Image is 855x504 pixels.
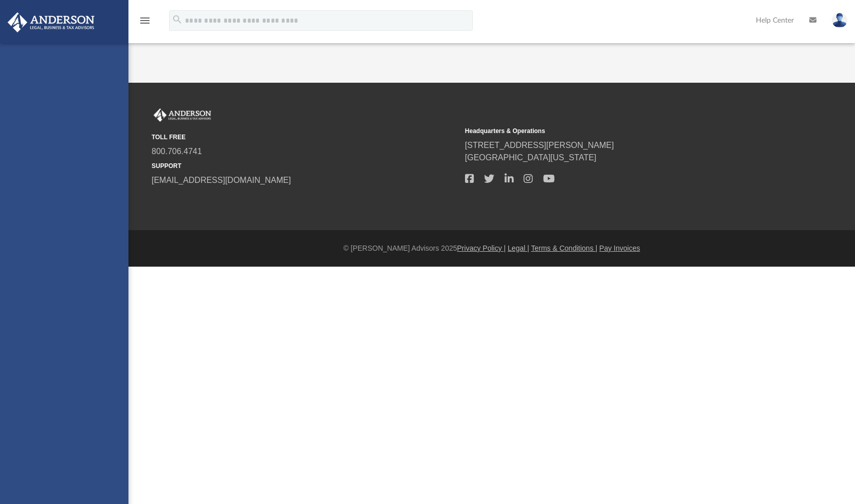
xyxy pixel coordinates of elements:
[465,141,614,150] a: [STREET_ADDRESS][PERSON_NAME]
[128,243,855,254] div: © [PERSON_NAME] Advisors 2025
[152,108,213,122] img: Anderson Advisors Platinum Portal
[457,244,506,252] a: Privacy Policy |
[152,161,458,171] small: SUPPORT
[139,14,151,27] i: menu
[152,147,202,156] a: 800.706.4741
[599,244,640,252] a: Pay Invoices
[172,14,183,25] i: search
[832,13,847,28] img: User Pic
[531,244,598,252] a: Terms & Conditions |
[152,133,458,142] small: TOLL FREE
[139,20,151,27] a: menu
[5,12,98,32] img: Anderson Advisors Platinum Portal
[508,244,529,252] a: Legal |
[152,176,291,184] a: [EMAIL_ADDRESS][DOMAIN_NAME]
[465,126,771,136] small: Headquarters & Operations
[465,153,597,162] a: [GEOGRAPHIC_DATA][US_STATE]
